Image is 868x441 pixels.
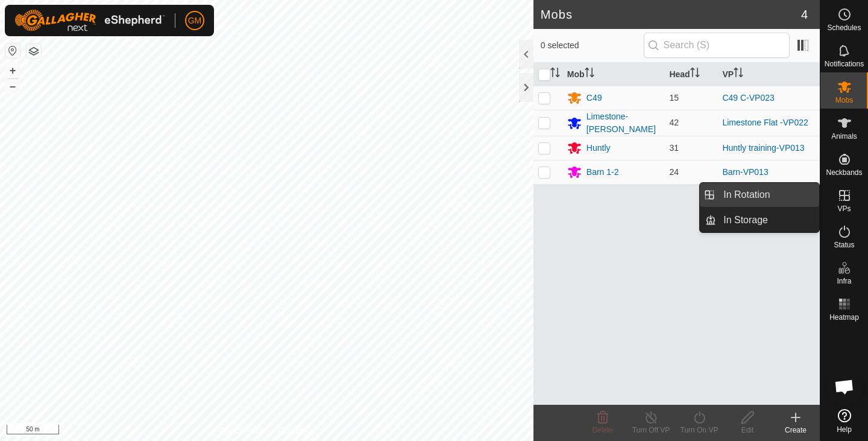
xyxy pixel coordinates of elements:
div: Edit [723,425,772,436]
span: Mobs [835,97,853,104]
button: – [5,79,20,94]
span: Notifications [825,60,864,68]
span: Delete [593,426,614,434]
span: Heatmap [829,314,859,321]
a: Limestone Flat -VP022 [722,118,808,127]
a: Privacy Policy [219,425,264,436]
span: Animals [831,133,857,140]
button: Map Layers [27,44,41,59]
th: Mob [562,63,665,86]
span: 15 [669,93,679,103]
div: Turn On VP [675,425,723,436]
a: C49 C-VP023 [722,93,774,103]
span: Help [837,426,852,433]
button: + [5,63,20,78]
span: Infra [837,278,851,285]
span: 31 [669,143,679,153]
a: Barn-VP013 [722,167,768,177]
th: Head [664,63,717,86]
span: Neckbands [826,169,862,176]
button: Reset Map [5,43,20,58]
input: Search (S) [644,33,790,58]
p-sorticon: Activate to sort [550,69,560,79]
p-sorticon: Activate to sort [585,69,594,79]
div: Barn 1-2 [587,166,619,179]
span: 24 [669,167,679,177]
span: 4 [801,5,808,24]
img: Gallagher Logo [14,10,165,31]
th: VP [717,63,820,86]
div: Create [772,425,820,436]
div: Huntly [587,142,611,154]
span: In Storage [723,213,768,227]
span: 42 [669,118,679,127]
li: In Rotation [700,183,819,207]
h2: Mobs [541,7,801,22]
span: 0 selected [541,39,644,52]
div: Turn Off VP [627,425,675,436]
span: In Rotation [723,188,770,202]
a: Huntly training-VP013 [722,143,804,153]
p-sorticon: Activate to sort [690,69,700,79]
a: In Rotation [716,183,819,207]
span: VPs [837,205,851,212]
div: Open chat [826,369,863,405]
span: GM [188,14,202,27]
p-sorticon: Activate to sort [734,69,743,79]
span: Schedules [827,24,861,31]
li: In Storage [700,208,819,232]
a: Help [820,404,868,438]
a: In Storage [716,208,819,232]
div: Limestone-[PERSON_NAME] [587,110,660,136]
a: Contact Us [278,425,314,436]
span: Status [834,241,854,249]
div: C49 [587,92,602,104]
